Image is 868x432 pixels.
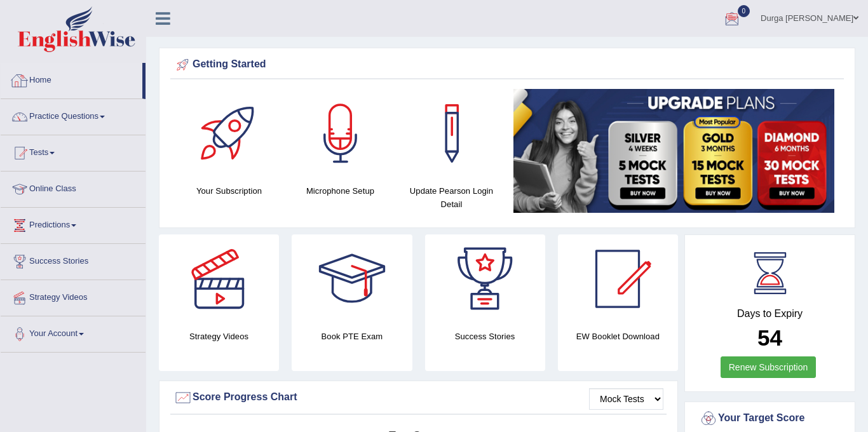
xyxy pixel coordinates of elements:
[292,330,412,343] h4: Book PTE Exam
[513,89,834,213] img: small5.jpg
[1,316,146,348] a: Your Account
[1,63,142,95] a: Home
[1,280,146,312] a: Strategy Videos
[1,172,146,203] a: Online Class
[1,208,146,240] a: Predictions
[291,184,390,198] h4: Microphone Setup
[173,388,663,407] div: Score Progress Chart
[558,330,678,343] h4: EW Booklet Download
[173,55,841,74] div: Getting Started
[180,184,278,198] h4: Your Subscription
[159,330,279,343] h4: Strategy Videos
[1,99,146,131] a: Practice Questions
[402,184,501,211] h4: Update Pearson Login Detail
[1,244,146,276] a: Success Stories
[425,330,545,343] h4: Success Stories
[699,308,841,320] h4: Days to Expiry
[738,5,750,17] span: 0
[721,356,817,378] a: Renew Subscription
[757,325,782,350] b: 54
[1,135,146,167] a: Tests
[699,409,841,428] div: Your Target Score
